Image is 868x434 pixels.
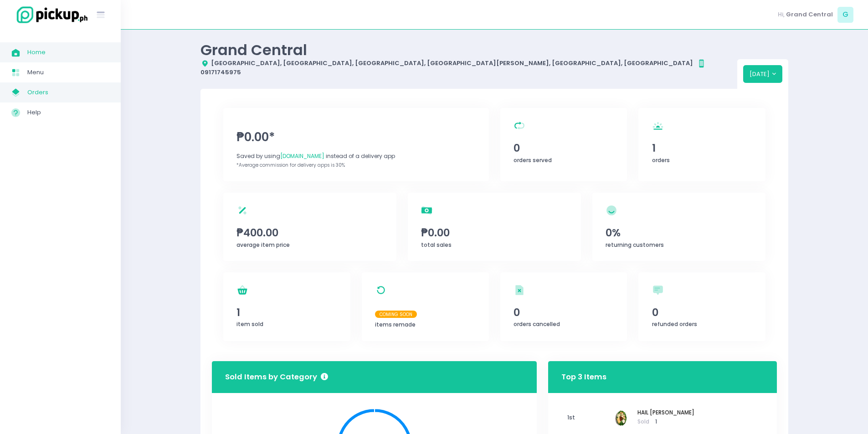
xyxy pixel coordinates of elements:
span: 1st [561,408,612,428]
span: Sold [637,418,694,426]
span: 0 [652,305,752,320]
span: [DOMAIN_NAME] [280,152,324,160]
span: Grand Central [786,10,833,19]
span: items remade [375,321,416,328]
div: [GEOGRAPHIC_DATA], [GEOGRAPHIC_DATA], [GEOGRAPHIC_DATA], [GEOGRAPHIC_DATA][PERSON_NAME], [GEOGRAP... [200,59,737,77]
h3: Top 3 Items [561,364,606,390]
a: ₱400.00average item price [223,193,396,261]
span: *Average commission for delivery apps is 30% [236,162,345,168]
span: orders cancelled [514,320,560,328]
span: Hi, [778,10,785,19]
span: ₱400.00 [236,225,383,240]
a: 0orders served [500,108,627,181]
span: HAIL [PERSON_NAME] [637,409,694,417]
span: Orders [27,87,109,98]
div: Grand Central [200,41,737,59]
a: 0refunded orders [638,272,765,341]
span: Help [27,107,109,118]
button: [DATE] [743,65,783,82]
span: Home [27,46,109,58]
span: 1 [655,418,657,425]
div: Saved by using instead of a delivery app [236,152,475,160]
a: 1item sold [223,272,350,341]
span: total sales [421,241,452,249]
span: 0 [514,305,614,320]
h3: Sold Items by Category [225,372,328,383]
span: 0 [514,140,614,156]
span: 0% [606,225,752,240]
span: Menu [27,66,109,78]
span: ₱0.00 [421,225,568,240]
span: Coming Soon [375,311,417,318]
span: orders [652,156,670,164]
a: 1orders [638,108,765,181]
span: returning customers [606,241,664,249]
a: 0%returning customers [592,193,765,261]
img: HAIL CAESAR SALAD [612,409,630,427]
a: ₱0.00total sales [408,193,581,261]
span: refunded orders [652,320,697,328]
span: orders served [514,156,552,164]
span: average item price [236,241,290,249]
span: 1 [236,305,337,320]
a: 0orders cancelled [500,272,627,341]
span: G [837,7,853,23]
span: item sold [236,320,263,328]
span: ₱0.00* [236,128,475,146]
img: logo [11,5,89,25]
span: 1 [652,140,752,156]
